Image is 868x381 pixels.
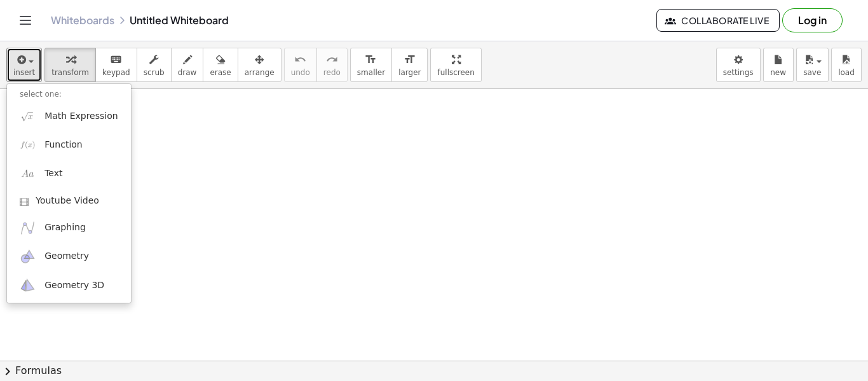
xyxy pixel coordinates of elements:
button: fullscreen [430,48,481,82]
button: save [796,48,829,82]
li: select one: [7,87,131,102]
img: ggb-geometry.svg [20,249,36,265]
a: Function [7,130,131,159]
img: f_x.png [20,137,36,153]
button: scrub [137,48,172,82]
span: larger [398,68,421,77]
a: Graphing [7,214,131,242]
button: keyboardkeypad [95,48,137,82]
span: Math Expression [44,110,118,123]
button: erase [203,48,238,82]
span: new [770,68,786,77]
button: format_sizesmaller [350,48,392,82]
a: Whiteboards [51,14,114,27]
img: ggb-3d.svg [20,277,36,293]
span: keypad [102,68,130,77]
i: keyboard [110,52,122,67]
img: Aa.png [20,166,36,182]
span: Geometry 3D [44,279,104,292]
span: transform [51,68,89,77]
button: arrange [238,48,281,82]
span: save [803,68,821,77]
button: Collaborate Live [656,9,780,32]
button: insert [6,48,42,82]
span: load [838,68,855,77]
span: draw [178,68,197,77]
span: erase [210,68,231,77]
i: format_size [365,52,377,67]
i: redo [326,52,338,67]
button: new [763,48,794,82]
i: format_size [403,52,416,67]
span: Text [44,167,62,180]
span: Function [44,139,83,151]
button: load [831,48,862,82]
span: Geometry [44,250,89,263]
span: Youtube Video [36,195,99,207]
span: Graphing [44,221,86,234]
span: insert [13,68,35,77]
button: transform [44,48,96,82]
span: arrange [245,68,275,77]
span: smaller [357,68,385,77]
button: Toggle navigation [15,10,36,31]
a: Text [7,160,131,188]
button: settings [716,48,761,82]
span: settings [723,68,754,77]
span: scrub [144,68,165,77]
a: Geometry 3D [7,271,131,300]
button: redoredo [316,48,348,82]
a: Geometry [7,242,131,271]
button: format_sizelarger [391,48,428,82]
button: draw [171,48,204,82]
span: undo [291,68,310,77]
i: undo [294,52,306,67]
img: ggb-graphing.svg [20,220,36,236]
img: sqrt_x.png [20,108,36,124]
span: redo [323,68,341,77]
span: fullscreen [437,68,474,77]
button: Log in [782,8,843,32]
span: Collaborate Live [667,15,769,26]
a: Math Expression [7,102,131,130]
button: undoundo [284,48,317,82]
a: Youtube Video [7,188,131,214]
